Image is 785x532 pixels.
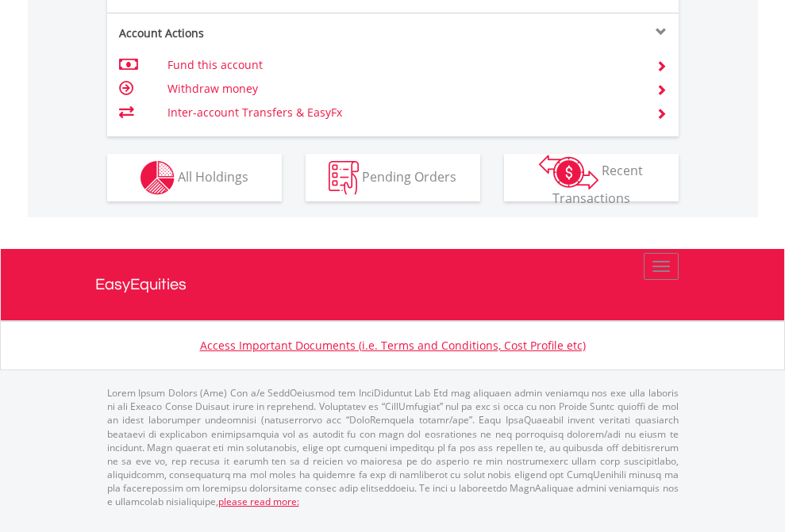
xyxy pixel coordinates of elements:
[306,154,480,201] button: Pending Orders
[95,249,691,320] a: EasyEquities
[539,155,598,189] img: transactions-zar-wht.png
[218,495,299,508] a: please read more:
[167,53,637,77] td: Fund this account
[140,161,175,195] img: holdings-wht.png
[200,338,586,353] a: Access Important Documents (i.e. Terms and Conditions, Cost Profile etc)
[329,161,359,195] img: pending_instructions-wht.png
[504,154,679,201] button: Recent Transactions
[167,101,637,124] td: Inter-account Transfers & EasyFx
[107,154,282,201] button: All Holdings
[362,167,456,185] span: Pending Orders
[107,25,393,41] div: Account Actions
[167,77,637,101] td: Withdraw money
[178,167,248,185] span: All Holdings
[107,386,679,508] p: Lorem Ipsum Dolors (Ame) Con a/e SeddOeiusmod tem InciDiduntut Lab Etd mag aliquaen admin veniamq...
